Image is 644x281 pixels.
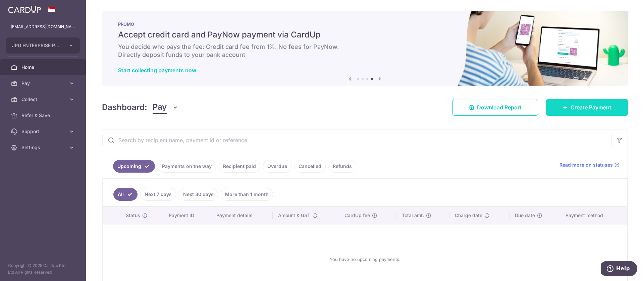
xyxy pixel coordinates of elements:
span: Refer & Save [21,112,66,119]
span: Total amt. [402,212,424,219]
a: Cancelled [294,160,326,173]
a: Create Payment [546,99,628,116]
iframe: Opens a widget where you can find more information [601,261,637,278]
a: Next 30 days [179,188,218,201]
span: Due date [515,212,535,219]
a: Upcoming [113,160,155,173]
input: Search by recipient name, payment id or reference [102,129,611,151]
th: Payment details [211,207,273,224]
a: Read more on statuses [559,162,620,168]
a: Recipient paid [219,160,260,173]
span: Home [21,64,66,71]
p: PROMO [118,21,612,27]
span: Amount & GST [278,212,310,219]
h4: Dashboard: [102,101,147,113]
span: CardUp fee [344,212,370,219]
span: Read more on statuses [559,162,613,168]
span: Support [21,128,66,135]
a: All [113,188,138,201]
a: Overdue [263,160,291,173]
a: Start collecting payments now [118,67,196,74]
span: Settings [21,144,66,151]
span: Pay [153,101,167,114]
span: JPG ENTERPRISE PTE. LTD. [12,42,62,49]
a: More than 1 month [221,188,273,201]
button: JPG ENTERPRISE PTE. LTD. [6,37,80,54]
a: Download Report [452,99,538,116]
h5: Accept credit card and PayNow payment via CardUp [118,29,612,40]
th: Payment ID [163,207,211,224]
th: Payment method [560,207,627,224]
button: Pay [153,101,178,114]
span: Status [126,212,140,219]
span: Pay [21,80,66,87]
img: CardUp [8,5,41,13]
span: Charge date [455,212,482,219]
p: [EMAIL_ADDRESS][DOMAIN_NAME] [11,23,75,30]
h6: You decide who pays the fee: Credit card fee from 1%. No fees for PayNow. Directly deposit funds ... [118,43,612,59]
img: paynow Banner [102,11,628,86]
span: Download Report [477,103,522,111]
span: Create Payment [571,103,611,111]
a: Payments on the way [158,160,216,173]
a: Next 7 days [140,188,176,201]
a: Refunds [328,160,356,173]
span: Collect [21,96,66,103]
